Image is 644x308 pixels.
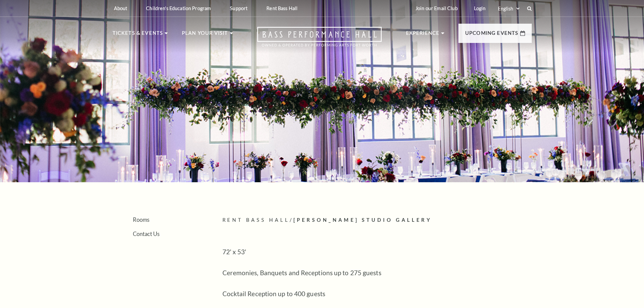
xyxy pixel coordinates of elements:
select: Select: [497,5,521,12]
span: Rent Bass Hall [222,217,290,223]
span: 72' x 53' [222,248,246,256]
span: [PERSON_NAME] Studio Gallery [293,217,432,223]
span: Ceremonies, Banquets and Receptions up to 275 guests [222,269,381,277]
p: Children's Education Program [146,5,211,11]
a: Rooms [133,216,149,223]
span: Cocktail Reception up to 400 guests [222,290,326,298]
p: Rent Bass Hall [266,5,297,11]
p: / [222,216,532,224]
p: Support [230,5,247,11]
p: Tickets & Events [113,29,163,41]
a: Contact Us [133,231,160,237]
p: Upcoming Events [465,29,519,41]
p: Experience [406,29,440,41]
p: Plan Your Visit [182,29,228,41]
p: About [114,5,127,11]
